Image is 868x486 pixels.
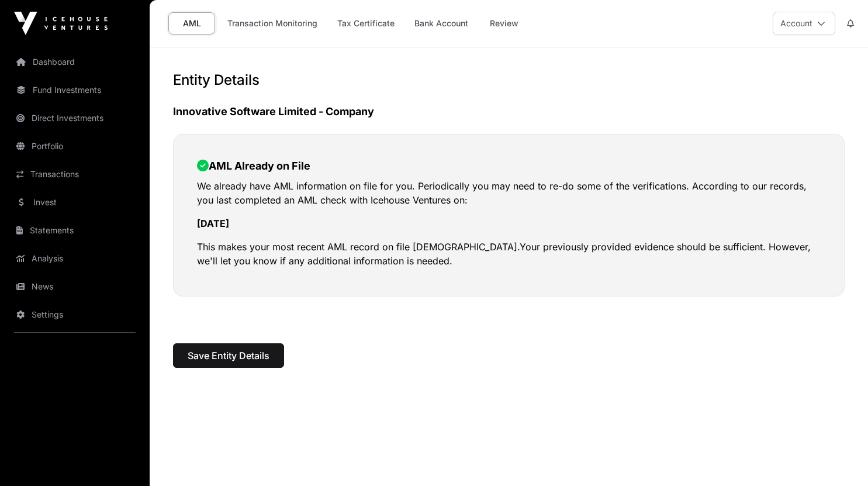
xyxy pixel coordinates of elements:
a: Transactions [9,161,140,187]
span: Save Entity Details [188,349,269,363]
a: Dashboard [9,49,140,75]
a: Statements [9,218,140,243]
a: Portfolio [9,133,140,159]
h2: Entity Details [173,71,845,89]
a: Analysis [9,246,140,271]
a: Fund Investments [9,77,140,103]
a: AML [168,12,215,35]
iframe: Chat Widget [810,430,868,486]
a: Tax Certificate [330,12,402,35]
a: Settings [9,302,140,328]
a: Bank Account [407,12,476,35]
img: Icehouse Ventures Logo [14,12,108,35]
h3: Innovative Software Limited - Company [173,104,845,120]
h2: AML Already on File [197,158,821,174]
p: [DATE] [197,216,821,230]
a: Review [480,12,527,35]
button: Account [773,12,835,35]
button: Save Entity Details [173,343,284,368]
a: Direct Investments [9,105,140,131]
a: Transaction Monitoring [220,12,325,35]
a: Invest [9,189,140,215]
a: News [9,274,140,299]
p: We already have AML information on file for you. Periodically you may need to re-do some of the v... [197,179,821,207]
p: This makes your most recent AML record on file [DEMOGRAPHIC_DATA]. [197,240,821,268]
